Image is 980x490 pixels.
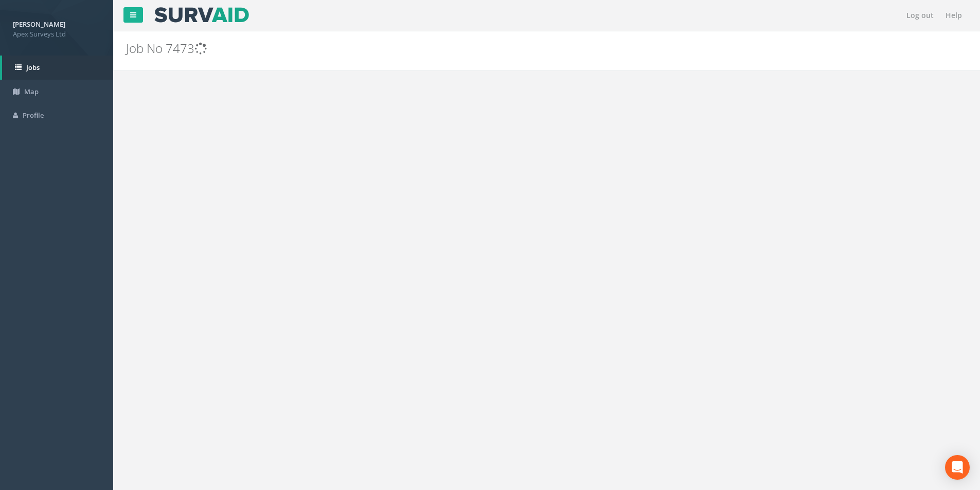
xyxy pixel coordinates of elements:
[26,63,40,72] span: Jobs
[126,42,825,55] h2: Job No 7473
[13,20,65,29] strong: [PERSON_NAME]
[13,17,100,39] a: [PERSON_NAME] Apex Surveys Ltd
[23,111,44,120] span: Profile
[24,87,39,96] span: Map
[2,56,113,80] a: Jobs
[945,455,970,480] div: Open Intercom Messenger
[13,29,100,39] span: Apex Surveys Ltd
